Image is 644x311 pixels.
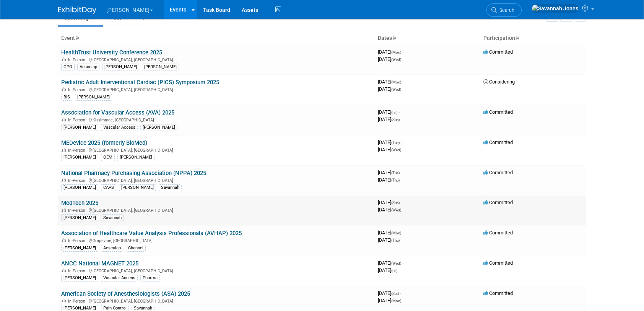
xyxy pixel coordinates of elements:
[61,49,162,56] a: HealthTrust University Conference 2025
[140,124,177,131] div: [PERSON_NAME]
[378,207,401,213] span: [DATE]
[378,267,397,273] span: [DATE]
[497,7,514,13] span: Search
[391,178,400,182] span: (Thu)
[378,170,402,175] span: [DATE]
[391,291,399,296] span: (Sat)
[62,299,66,303] img: In-Person Event
[68,87,88,92] span: In-Person
[68,57,88,62] span: In-Person
[391,80,401,84] span: (Mon)
[378,200,402,205] span: [DATE]
[532,4,579,13] img: Savannah Jones
[61,200,98,206] a: MedTech 2025
[391,87,401,92] span: (Wed)
[378,49,403,55] span: [DATE]
[402,49,403,55] span: -
[483,170,513,175] span: Committed
[117,154,154,161] div: [PERSON_NAME]
[483,139,513,145] span: Committed
[378,290,401,296] span: [DATE]
[61,245,98,252] div: [PERSON_NAME]
[61,275,98,282] div: [PERSON_NAME]
[62,178,66,182] img: In-Person Event
[402,79,403,85] span: -
[402,230,403,236] span: -
[62,268,66,272] img: In-Person Event
[68,148,88,153] span: In-Person
[62,57,66,61] img: In-Person Event
[61,237,372,243] div: Grapevine, [GEOGRAPHIC_DATA]
[378,109,400,115] span: [DATE]
[68,268,88,273] span: In-Person
[402,260,403,266] span: -
[391,238,400,242] span: (Thu)
[483,49,513,55] span: Committed
[61,79,219,86] a: Pediatric Adult Interventional Cardiac (PICS) Symposium 2025
[391,171,400,175] span: (Tue)
[68,178,88,183] span: In-Person
[378,147,401,152] span: [DATE]
[68,299,88,304] span: In-Person
[61,64,75,70] div: GPO
[62,118,66,121] img: In-Person Event
[391,201,400,205] span: (Sun)
[391,148,401,152] span: (Wed)
[62,148,66,152] img: In-Person Event
[61,116,372,123] div: Kissimmee, [GEOGRAPHIC_DATA]
[391,118,400,122] span: (Sun)
[61,290,190,297] a: American Society of Anesthesiologists (ASA) 2025
[391,50,401,54] span: (Mon)
[61,139,147,146] a: MEDevice 2025 (formerly BioMed)
[61,154,98,161] div: [PERSON_NAME]
[101,214,124,221] div: Savannah
[61,267,372,273] div: [GEOGRAPHIC_DATA], [GEOGRAPHIC_DATA]
[401,139,402,145] span: -
[378,298,401,303] span: [DATE]
[140,275,160,282] div: Pharma
[68,118,88,123] span: In-Person
[483,109,513,115] span: Committed
[483,290,513,296] span: Committed
[483,230,513,236] span: Committed
[391,268,397,273] span: (Fri)
[61,260,138,267] a: ANCC National MAGNET 2025
[61,94,72,101] div: BIS
[378,260,403,266] span: [DATE]
[391,110,397,115] span: (Fri)
[75,94,112,101] div: [PERSON_NAME]
[401,200,402,205] span: -
[142,64,179,70] div: [PERSON_NAME]
[61,109,174,116] a: Association for Vascular Access (AVA) 2025
[378,237,400,243] span: [DATE]
[75,35,79,41] a: Sort by Event Name
[483,200,513,205] span: Committed
[101,275,138,282] div: Vascular Access
[119,184,156,191] div: [PERSON_NAME]
[400,290,401,296] span: -
[61,298,372,304] div: [GEOGRAPHIC_DATA], [GEOGRAPHIC_DATA]
[61,56,372,62] div: [GEOGRAPHIC_DATA], [GEOGRAPHIC_DATA]
[102,64,139,70] div: [PERSON_NAME]
[62,238,66,242] img: In-Person Event
[101,184,116,191] div: CAPS
[391,208,401,212] span: (Wed)
[480,32,586,45] th: Participation
[68,208,88,213] span: In-Person
[391,261,401,265] span: (Wed)
[486,3,522,17] a: Search
[61,214,98,221] div: [PERSON_NAME]
[61,124,98,131] div: [PERSON_NAME]
[392,35,396,41] a: Sort by Start Date
[378,116,400,122] span: [DATE]
[126,245,146,252] div: Channel
[68,238,88,243] span: In-Person
[378,79,403,85] span: [DATE]
[61,230,242,237] a: Association of Healthcare Value Analysis Professionals (AVHAP) 2025
[159,184,182,191] div: Savannah
[101,154,115,161] div: OEM
[101,124,138,131] div: Vascular Access
[61,207,372,213] div: [GEOGRAPHIC_DATA], [GEOGRAPHIC_DATA]
[61,86,372,92] div: [GEOGRAPHIC_DATA], [GEOGRAPHIC_DATA]
[378,56,401,62] span: [DATE]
